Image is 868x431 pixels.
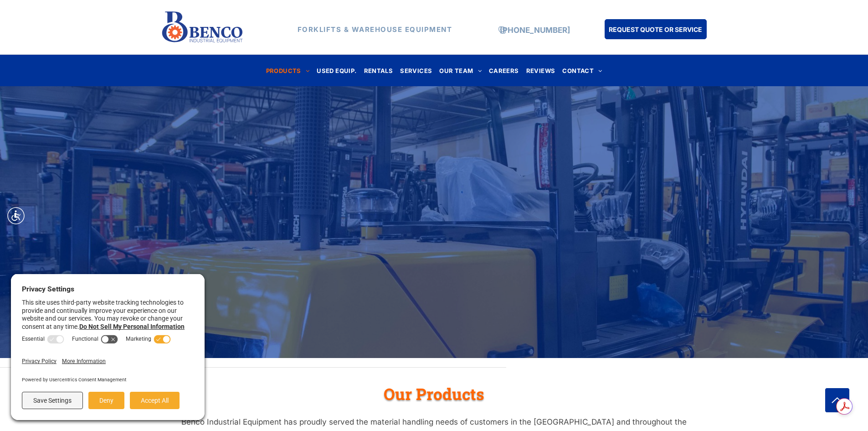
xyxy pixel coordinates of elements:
a: PRODUCTS [262,64,313,77]
a: RENTALS [360,64,397,77]
span: Our Products [384,383,484,404]
strong: FORKLIFTS & WAREHOUSE EQUIPMENT [298,25,452,34]
a: CONTACT [559,64,606,77]
a: USED EQUIP. [313,64,360,77]
a: [PHONE_NUMBER] [500,26,570,35]
a: SERVICES [396,64,436,77]
span: REQUEST QUOTE OR SERVICE [609,21,702,38]
a: OUR TEAM [436,64,485,77]
a: REVIEWS [523,64,559,77]
a: REQUEST QUOTE OR SERVICE [605,19,707,39]
a: CAREERS [485,64,523,77]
